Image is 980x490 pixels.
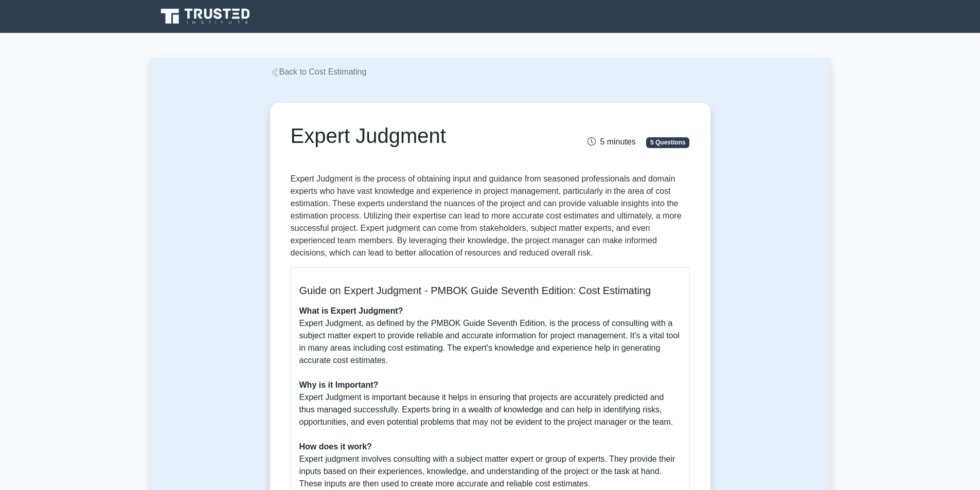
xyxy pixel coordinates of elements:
h1: Expert Judgment [291,123,553,148]
b: What is Expert Judgment? [299,306,403,315]
b: Why is it Important? [299,380,379,389]
span: 5 Questions [646,137,689,148]
a: Back to Cost Estimating [270,67,367,76]
b: How does it work? [299,442,372,451]
h5: Guide on Expert Judgment - PMBOK Guide Seventh Edition: Cost Estimating [299,284,681,297]
span: 5 minutes [587,137,635,146]
p: Expert Judgment is the process of obtaining input and guidance from seasoned professionals and do... [291,173,690,259]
